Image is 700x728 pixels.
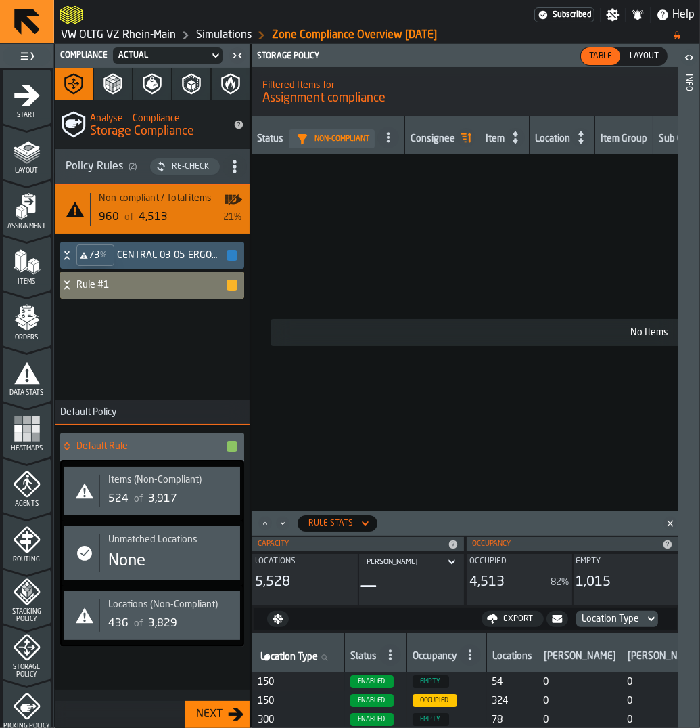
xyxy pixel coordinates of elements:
[252,44,678,68] header: Storage Policy
[60,51,108,60] span: Compliance
[258,649,339,666] input: label
[544,695,617,706] span: 0
[3,278,51,286] span: Items
[486,133,505,147] div: Item
[275,517,291,530] button: Minimize
[546,611,568,627] button: button-
[469,557,569,566] div: Title
[64,526,240,580] div: stat-Unmatched Locations
[129,163,137,171] span: ( 2 )
[498,614,538,624] div: Export
[3,181,51,235] li: menu Assignment
[350,713,394,726] span: Enabled
[258,677,340,687] span: 150
[258,714,340,725] span: 300
[362,557,462,568] div: Title
[678,44,699,728] header: Info
[413,675,449,688] span: Empty
[411,133,455,147] div: Consignee
[60,242,239,269] div: CENTRAL-03-05-ERGONOMIC
[413,713,449,726] span: Empty
[544,714,617,725] span: 0
[314,135,369,144] span: Non-compliant
[413,694,457,707] span: Occupied
[492,651,532,664] div: Locations
[574,611,661,627] div: DropdownMenuValue-LOCATION_RACKING_TYPE
[535,133,570,147] div: Location
[60,272,239,299] div: Rule #1
[574,554,679,605] div: stat-Empty
[185,701,250,728] button: button-Next
[3,570,51,624] li: menu Stacking Policy
[262,77,668,91] h2: Sub Title
[61,27,176,43] a: link-to-/wh/i/44979e6c-6f66-405e-9874-c1e29f02a54a
[255,557,355,566] div: Title
[108,534,232,545] div: Title
[294,132,314,146] div: hide filter
[651,7,700,23] label: button-toggle-Help
[3,334,51,341] span: Orders
[576,557,676,566] div: Title
[622,47,667,65] div: thumb
[108,475,202,486] span: Items (Non-Compliant)
[3,236,51,291] li: menu Items
[60,433,239,460] div: Default Rule
[3,403,51,457] li: menu Heatmaps
[196,27,252,43] a: link-to-/wh/i/44979e6c-6f66-405e-9874-c1e29f02a54a
[100,251,107,260] span: %
[108,475,232,486] div: Title
[108,599,232,610] div: Title
[3,167,51,175] span: Layout
[64,591,240,640] div: stat-Locations (Non-Compliant)
[254,51,467,61] div: Storage Policy
[534,7,594,22] div: Menu Subscription
[267,611,289,627] button: button-
[139,212,168,223] span: 4,513
[110,47,225,64] div: DropdownMenuValue-8be1462f-8aa4-4233-97c1-f1558b63bdaf
[108,551,145,572] div: None
[258,540,437,549] div: Capacity
[117,250,225,261] h4: CENTRAL-03-05-ERGONOMIC
[3,458,51,513] li: menu Agents
[672,7,695,23] span: Help
[55,407,116,418] span: Default Policy
[3,608,51,623] span: Stacking Policy
[627,50,661,62] span: Layout
[3,223,51,230] span: Assignment
[492,677,533,687] span: 54
[148,618,177,629] span: 3,829
[350,694,394,707] span: Enabled
[601,8,625,22] label: button-toggle-Settings
[262,91,386,106] span: Assignment compliance
[227,250,237,261] button: button-
[534,7,594,22] a: link-to-/wh/i/44979e6c-6f66-405e-9874-c1e29f02a54a/settings/billing
[227,280,237,291] button: button-
[582,614,639,624] div: DropdownMenuValue-LOCATION_RACKING_TYPE
[350,651,377,664] div: Status
[3,500,51,508] span: Agents
[3,514,51,568] li: menu Routing
[308,519,353,528] div: DropdownMenuValue-locations-stats-by-rule
[621,47,668,66] label: button-switch-multi-Layout
[108,534,197,545] span: Unmatched Locations
[3,625,51,679] li: menu Storage Policy
[469,573,505,592] div: 4,513
[258,695,340,706] span: 150
[581,47,620,65] div: thumb
[134,494,143,504] span: of
[413,651,457,664] div: Occupancy
[257,517,273,530] button: Maximize
[586,50,615,62] span: Table
[108,491,129,507] div: 524
[3,664,51,679] span: Storage Policy
[544,677,617,687] span: 0
[628,651,700,664] div: [PERSON_NAME]
[601,133,647,147] div: Item Group
[3,292,51,346] li: menu Orders
[3,70,51,124] li: menu Start
[350,675,394,688] span: Enabled
[64,467,240,515] div: stat-Items (Non-Compliant)
[359,554,459,570] div: DropdownMenuValue-[object Object]
[272,27,437,43] a: link-to-/wh/i/44979e6c-6f66-405e-9874-c1e29f02a54a/simulations/13b0a4d4-d7c9-4a28-bcd0-326a0047465d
